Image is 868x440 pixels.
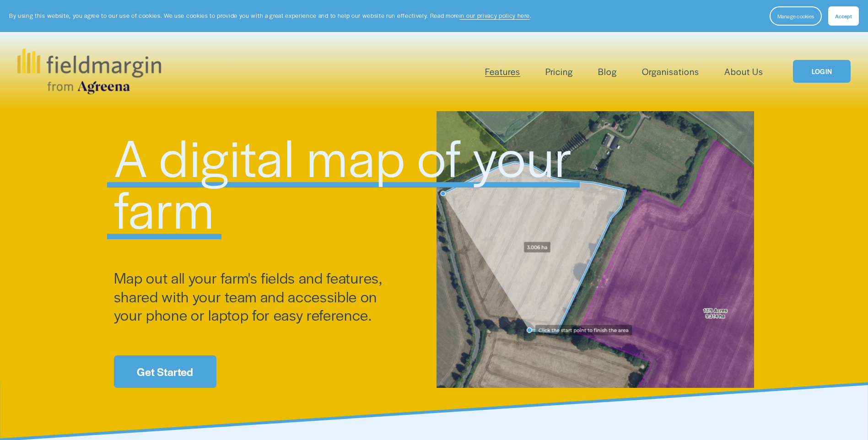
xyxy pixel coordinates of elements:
[459,11,530,20] a: in our privacy policy here
[114,267,386,325] span: Map out all your farm's fields and features, shared with your team and accessible on your phone o...
[114,119,585,244] span: A digital map of your farm
[9,11,531,20] p: By using this website, you agree to our use of cookies. We use cookies to provide you with a grea...
[835,12,852,20] span: Accept
[642,64,699,79] a: Organisations
[828,6,859,26] button: Accept
[598,64,617,79] a: Blog
[485,64,520,79] a: folder dropdown
[17,48,161,94] img: fieldmargin.com
[114,355,216,388] a: Get Started
[793,60,851,83] a: LOGIN
[545,64,573,79] a: Pricing
[777,12,814,20] span: Manage cookies
[485,65,520,78] span: Features
[770,6,822,26] button: Manage cookies
[724,64,763,79] a: About Us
